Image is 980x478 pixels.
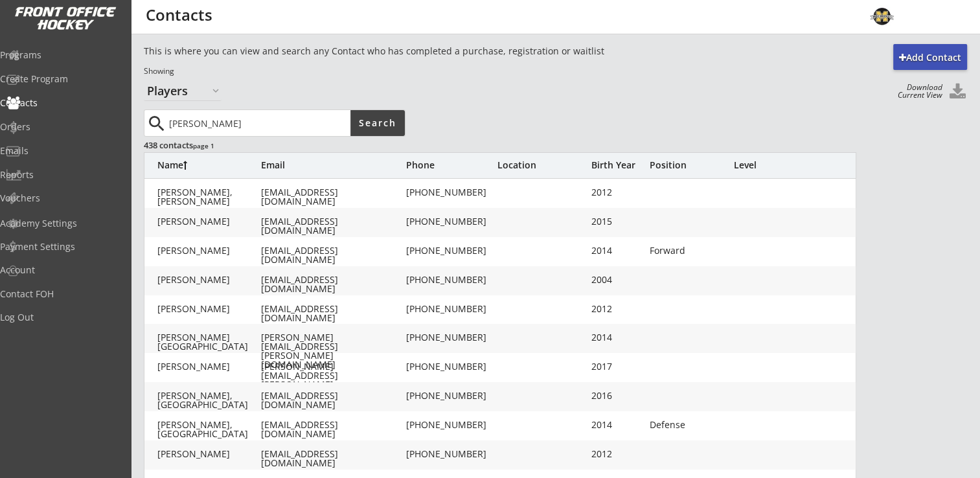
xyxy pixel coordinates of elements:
div: [PHONE_NUMBER] [406,304,497,313]
div: [PERSON_NAME] [157,275,261,284]
div: [PHONE_NUMBER] [406,333,497,342]
div: 2012 [591,450,643,459]
div: Forward [650,246,727,255]
div: 2014 [591,420,643,429]
div: 438 contacts [144,139,404,151]
div: 2004 [591,275,643,284]
div: Defense [650,420,727,429]
div: [PHONE_NUMBER] [406,450,497,459]
div: [PHONE_NUMBER] [406,188,497,197]
div: [EMAIL_ADDRESS][DOMAIN_NAME] [261,217,404,235]
button: Click to download all Contacts. Your browser settings may try to block it, check your security se... [948,84,967,101]
div: 2014 [591,333,643,342]
div: 2015 [591,217,643,226]
div: 2014 [591,246,643,255]
div: [EMAIL_ADDRESS][DOMAIN_NAME] [261,420,404,438]
div: 2012 [591,188,643,197]
div: [EMAIL_ADDRESS][DOMAIN_NAME] [261,391,404,409]
div: [EMAIL_ADDRESS][DOMAIN_NAME] [261,188,404,206]
div: [PHONE_NUMBER] [406,391,497,400]
div: [PERSON_NAME][EMAIL_ADDRESS][PERSON_NAME][DOMAIN_NAME] [261,362,404,398]
div: [PHONE_NUMBER] [406,246,497,255]
button: search [146,113,167,134]
div: [PHONE_NUMBER] [406,362,497,371]
div: [PERSON_NAME] [157,304,261,313]
div: Position [650,161,727,170]
div: [EMAIL_ADDRESS][DOMAIN_NAME] [261,246,404,264]
div: [PHONE_NUMBER] [406,217,497,226]
div: [PHONE_NUMBER] [406,275,497,284]
div: 2017 [591,362,643,371]
div: Level [734,161,812,170]
div: [EMAIL_ADDRESS][DOMAIN_NAME] [261,304,404,323]
div: [PERSON_NAME][GEOGRAPHIC_DATA] [157,333,261,351]
font: page 1 [193,141,214,150]
div: This is where you can view and search any Contact who has completed a purchase, registration or w... [144,45,689,58]
div: Download Current View [891,84,942,99]
div: [PERSON_NAME] [157,246,261,255]
div: [PERSON_NAME], [PERSON_NAME] [157,188,261,206]
div: Add Contact [893,51,967,64]
div: 2016 [591,391,643,400]
div: Phone [406,161,497,170]
div: [PERSON_NAME][EMAIL_ADDRESS][PERSON_NAME][DOMAIN_NAME] [261,333,404,369]
div: Birth Year [591,161,643,170]
div: [PHONE_NUMBER] [406,420,497,429]
input: Type here... [166,110,350,136]
div: [EMAIL_ADDRESS][DOMAIN_NAME] [261,275,404,293]
div: [PERSON_NAME] [157,217,261,226]
div: [PERSON_NAME] [157,362,261,371]
div: [EMAIL_ADDRESS][DOMAIN_NAME] [261,450,404,468]
div: Location [497,161,588,170]
div: [PERSON_NAME], [GEOGRAPHIC_DATA] [157,420,261,438]
button: Search [350,110,405,136]
div: [PERSON_NAME] [157,450,261,459]
div: Showing [144,66,689,77]
div: [PERSON_NAME], [GEOGRAPHIC_DATA] [157,391,261,409]
div: Email [261,161,404,170]
div: Name [157,161,261,170]
div: 2012 [591,304,643,313]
